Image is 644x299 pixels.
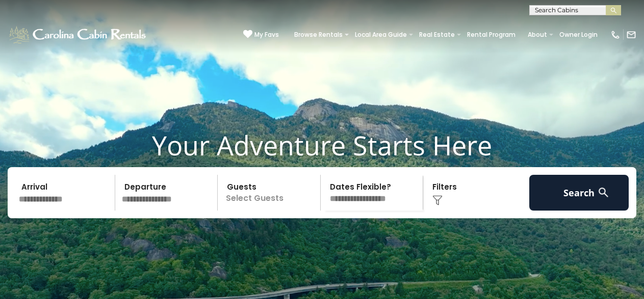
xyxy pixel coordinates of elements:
a: Rental Program [462,28,521,42]
a: About [523,28,552,42]
img: mail-regular-white.png [626,30,636,40]
img: White-1-1-2.png [8,25,149,45]
a: Browse Rentals [289,28,348,42]
img: phone-regular-white.png [610,30,621,40]
p: Select Guests [221,175,320,211]
a: My Favs [243,30,279,40]
a: Owner Login [554,28,603,42]
img: search-regular-white.png [597,186,610,199]
a: Local Area Guide [350,28,412,42]
a: Real Estate [414,28,460,42]
button: Search [529,175,629,211]
h1: Your Adventure Starts Here [8,129,636,161]
span: My Favs [254,30,279,39]
img: filter--v1.png [432,195,443,205]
